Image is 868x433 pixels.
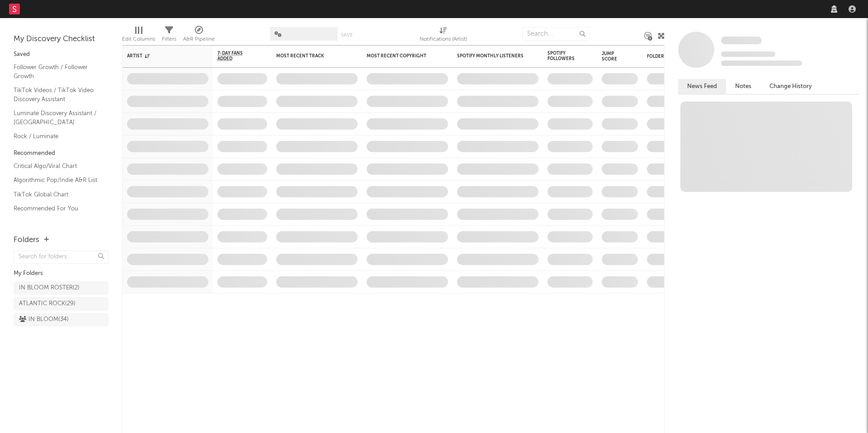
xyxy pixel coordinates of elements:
div: IN BLOOM ROSTER ( 2 ) [19,283,80,293]
div: Edit Columns [122,34,155,45]
a: Recommended For You [14,204,99,214]
span: 7-Day Fans Added [217,51,254,61]
div: My Folders [14,268,108,279]
a: Luminate Discovery Assistant / [GEOGRAPHIC_DATA] [14,108,99,127]
a: TikTok Videos / TikTok Video Discovery Assistant [14,85,99,104]
a: Some Artist [721,36,762,45]
div: Saved [14,49,108,60]
a: Algorithmic Pop/Indie A&R List [14,175,99,185]
div: Most Recent Copyright [367,53,434,59]
button: Change History [760,79,821,94]
a: Critical Algo/Viral Chart [14,161,99,171]
a: IN BLOOM(34) [14,313,108,326]
a: TikTok Global Chart [14,190,99,200]
div: Recommended [14,148,108,159]
a: IN BLOOM ROSTER(2) [14,281,108,295]
div: Filters [162,34,176,45]
a: Rock / Luminate [14,131,99,141]
a: Follower Growth / Follower Growth [14,62,99,81]
div: Spotify Monthly Listeners [457,53,525,59]
a: ATLANTIC ROCK(29) [14,297,108,311]
div: A&R Pipeline [183,34,215,45]
div: IN BLOOM ( 34 ) [19,314,69,325]
div: Folders [647,54,715,59]
div: Most Recent Track [276,53,344,59]
span: 0 fans last week [721,61,802,66]
div: Spotify Followers [547,51,579,61]
div: Artist [127,53,195,59]
div: My Discovery Checklist [14,34,108,45]
span: Some Artist [721,37,762,44]
button: Save [341,33,353,37]
input: Search for folders... [14,251,108,264]
div: Notifications (Artist) [420,34,467,45]
div: A&R Pipeline [183,23,215,49]
div: Edit Columns [122,23,155,49]
div: Jump Score [602,51,624,62]
div: ATLANTIC ROCK ( 29 ) [19,298,75,309]
button: Notes [726,79,760,94]
div: Filters [162,23,176,49]
div: Folders [14,235,39,246]
span: Tracking Since: [DATE] [721,51,775,57]
div: Notifications (Artist) [420,23,467,49]
button: News Feed [678,79,726,94]
input: Search... [522,27,590,41]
